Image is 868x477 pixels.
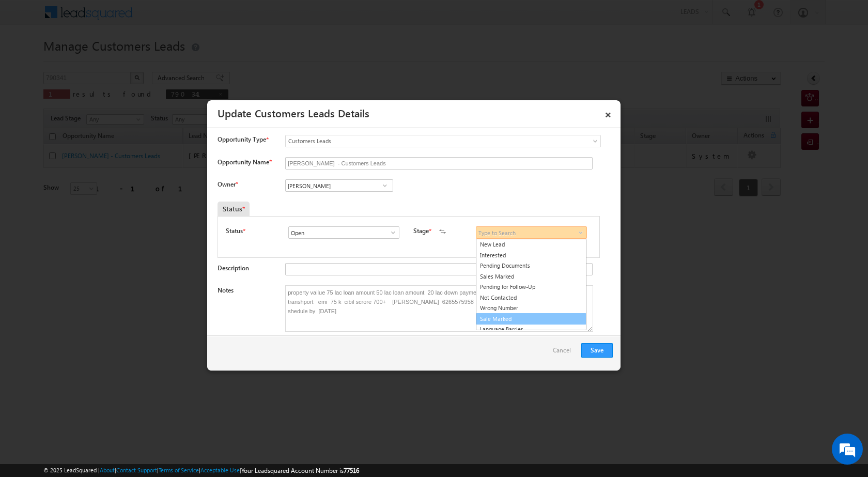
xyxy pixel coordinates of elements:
label: Stage [413,226,429,236]
a: Sales Marked [476,271,586,282]
span: Your Leadsquared Account Number is [241,467,359,474]
div: Minimize live chat window [169,5,194,30]
input: Type to Search [288,226,399,239]
label: Opportunity Name [218,158,271,166]
a: Acceptable Use [200,467,240,473]
a: Customers Leads [285,135,601,147]
a: Contact Support [116,467,157,473]
textarea: Type your message and hit 'Enter' [13,96,189,310]
em: Start Chat [141,318,188,332]
span: © 2025 LeadSquared | | | | | [43,466,359,475]
label: Description [218,264,249,272]
span: 77516 [344,467,359,474]
a: Cancel [553,343,576,363]
a: Interested [476,250,586,261]
input: Type to Search [476,226,587,239]
a: New Lead [476,239,586,250]
div: Chat with us now [54,54,174,68]
div: Status [218,202,250,216]
a: Show All Items [378,180,391,191]
a: Sale Marked [476,313,586,325]
span: Customers Leads [286,136,559,146]
a: Show All Items [384,227,397,238]
a: Show All Items [571,227,584,238]
input: Type to Search [285,179,393,192]
a: Pending Documents [476,260,586,271]
a: Update Customers Leads Details [218,105,369,120]
a: Not Contacted [476,293,586,303]
label: Owner [218,180,238,188]
span: Opportunity Type [218,135,266,144]
a: Pending for Follow-Up [476,282,586,293]
img: d_60004797649_company_0_60004797649 [18,54,43,68]
a: About [100,467,115,473]
label: Notes [218,286,234,294]
a: Wrong Number [476,303,586,314]
button: Save [581,343,613,358]
a: × [599,104,617,122]
a: Language Barrier [476,324,586,335]
a: Terms of Service [159,467,199,473]
label: Status [226,226,243,236]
